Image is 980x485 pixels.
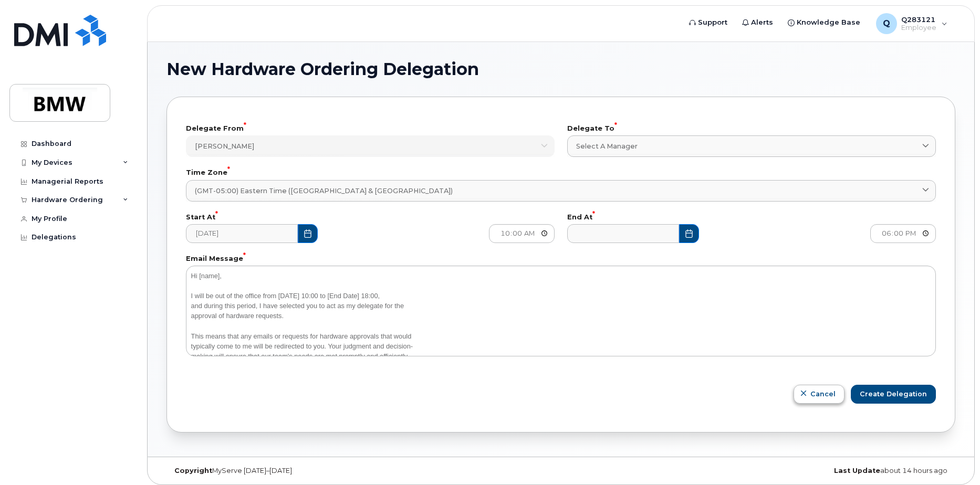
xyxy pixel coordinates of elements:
button: Cancel [794,385,845,404]
button: Create delegation [851,385,936,404]
span: (GMT-05:00) Eastern Time ([GEOGRAPHIC_DATA] & [GEOGRAPHIC_DATA]) [195,186,453,196]
a: (GMT-05:00) Eastern Time ([GEOGRAPHIC_DATA] & [GEOGRAPHIC_DATA]) [186,180,936,202]
button: Choose Date [679,224,699,243]
strong: Copyright [174,467,212,475]
span: New Hardware Ordering Delegation [166,61,479,77]
strong: Last Update [834,467,880,475]
a: Select a Manager [567,135,936,157]
label: Delegate To [567,125,936,132]
label: Delegate From [186,125,555,132]
div: about 14 hours ago [692,467,955,475]
span: Select a Manager [576,141,638,151]
span: Cancel [810,389,836,399]
span: Create delegation [860,389,927,399]
span: [PERSON_NAME] [195,141,254,151]
label: End At [567,214,936,221]
iframe: Messenger Launcher [934,439,972,477]
button: Choose Date [298,224,318,243]
label: Time Zone [186,170,936,176]
div: MyServe [DATE]–[DATE] [166,467,430,475]
a: [PERSON_NAME] [186,135,555,157]
label: Email Message [186,256,936,262]
label: Start At [186,214,555,221]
